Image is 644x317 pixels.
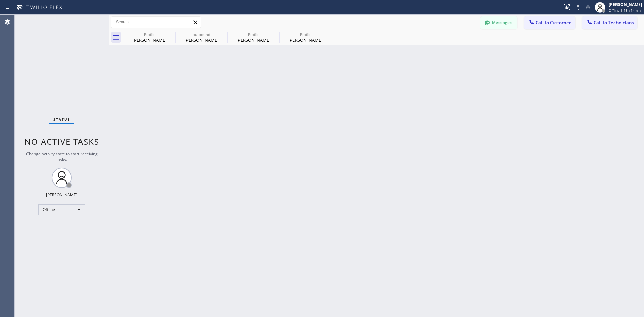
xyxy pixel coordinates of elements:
[228,37,279,43] div: [PERSON_NAME]
[176,37,227,43] div: [PERSON_NAME]
[594,20,634,26] span: Call to Technicians
[176,32,227,37] div: outbound
[124,37,175,43] div: [PERSON_NAME]
[280,30,331,45] div: Ryan Chisholm
[228,30,279,45] div: John Anderson
[53,117,70,122] span: Status
[228,32,279,37] div: Profile
[609,2,642,7] div: [PERSON_NAME]
[46,192,77,198] div: [PERSON_NAME]
[480,16,517,29] button: Messages
[583,3,593,12] button: Mute
[124,30,175,45] div: Ron Stevens
[124,32,175,37] div: Profile
[26,151,98,162] span: Change activity state to start receiving tasks.
[111,17,201,28] input: Search
[536,20,571,26] span: Call to Customer
[280,32,331,37] div: Profile
[176,30,227,45] div: Nikki Howell
[280,37,331,43] div: [PERSON_NAME]
[38,204,85,215] div: Offline
[582,16,637,29] button: Call to Technicians
[24,136,99,147] span: No active tasks
[609,8,641,13] span: Offline | 18h 14min
[524,16,575,29] button: Call to Customer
